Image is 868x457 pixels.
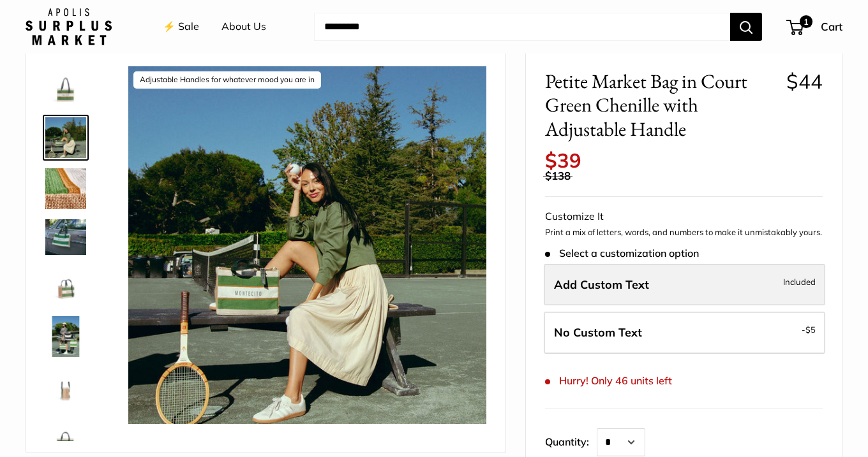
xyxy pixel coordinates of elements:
img: description_Adjustable Handles for whatever mood you are in [45,117,86,158]
input: Search... [314,13,730,41]
img: Petite Market Bag in Court Green Chenille with Adjustable Handle [45,316,86,357]
a: description_Adjustable Handles for whatever mood you are in [43,115,89,161]
img: Petite Market Bag in Court Green Chenille with Adjustable Handle [45,367,86,408]
span: $138 [545,169,571,182]
button: Search [730,13,762,41]
span: Hurry! Only 46 units left [545,375,672,387]
img: Apolis: Surplus Market [26,8,112,45]
span: Select a customization option [545,247,699,259]
img: description_Our very first Chenille-Jute Market bag [45,66,86,107]
span: $44 [786,69,823,94]
img: Petite Market Bag in Court Green Chenille with Adjustable Handle [45,265,86,306]
img: description_Adjustable Handles for whatever mood you are in [128,66,486,424]
a: Petite Market Bag in Court Green Chenille with Adjustable Handle [43,314,89,359]
label: Add Custom Text [544,264,825,306]
label: Leave Blank [544,312,825,354]
img: description_A close up of our first Chenille Jute Market Bag [45,168,86,209]
a: ⚡️ Sale [163,17,199,36]
div: Adjustable Handles for whatever mood you are in [133,71,321,89]
a: Petite Market Bag in Court Green Chenille with Adjustable Handle [43,365,89,410]
span: $39 [545,148,581,173]
span: Included [783,274,816,289]
div: Customize It [545,207,823,226]
span: 1 [800,15,812,28]
a: description_Part of our original Chenille Collection [43,217,89,257]
a: description_Our very first Chenille-Jute Market bag [43,64,89,110]
a: About Us [221,17,266,36]
span: $5 [805,324,816,335]
a: 1 Cart [788,17,842,37]
span: Petite Market Bag in Court Green Chenille with Adjustable Handle [545,69,777,141]
span: Add Custom Text [554,277,649,292]
img: description_Part of our original Chenille Collection [45,219,86,254]
label: Quantity: [545,424,597,456]
span: No Custom Text [554,325,642,340]
p: Print a mix of letters, words, and numbers to make it unmistakably yours. [545,226,823,239]
span: - [802,322,816,337]
a: description_A close up of our first Chenille Jute Market Bag [43,166,89,212]
span: Cart [821,20,842,33]
a: Petite Market Bag in Court Green Chenille with Adjustable Handle [43,263,89,308]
